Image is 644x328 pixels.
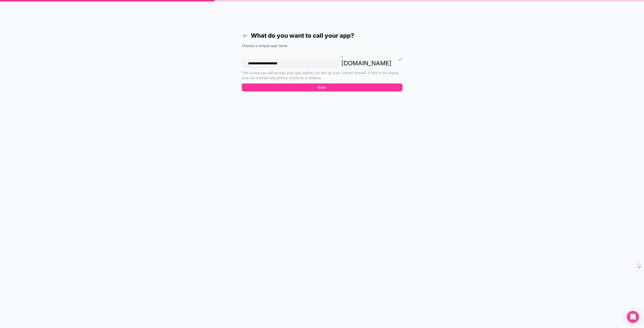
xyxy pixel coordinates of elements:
label: Choose a unique app name [242,43,287,48]
h1: What do you want to call your app? [242,31,403,40]
button: Next [242,83,403,91]
p: . [DOMAIN_NAME] [341,51,391,67]
p: This is how you will access your app before you set up your custom domain. It has to be unique an... [242,70,403,80]
div: Open Intercom Messenger [627,311,639,323]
